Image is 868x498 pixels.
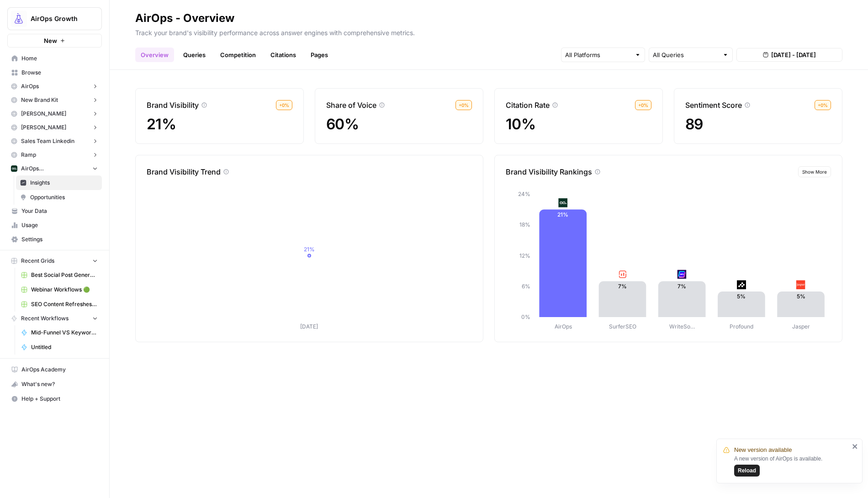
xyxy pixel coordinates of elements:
span: Settings [21,235,98,244]
img: fp0dg114vt0u1b5c1qb312y1bryo [796,280,805,289]
a: Your Data [7,204,102,218]
span: [PERSON_NAME] [21,123,66,132]
button: Recent Grids [7,254,102,268]
a: Citations [265,48,302,62]
a: Home [7,51,102,66]
a: Pages [305,48,333,62]
span: Insights [30,179,98,187]
img: z5mnau15jk0a3i3dbnjftp6o8oil [737,280,746,289]
a: AirOps Academy [7,362,102,377]
span: Untitled [31,343,98,351]
button: Reload [734,465,760,477]
span: + 0 % [459,101,469,109]
button: Show More [798,166,831,177]
button: Help + Support [7,392,102,406]
p: Brand Visibility Trend [147,166,221,177]
span: Best Social Post Generator Ever Grid [31,271,98,279]
span: Webinar Workflows 🟢 [31,286,98,294]
span: Browse [21,69,98,77]
img: yjux4x3lwinlft1ym4yif8lrli78 [11,165,17,172]
a: Webinar Workflows 🟢 [17,282,102,297]
span: + 0 % [638,101,648,109]
a: Browse [7,65,102,80]
button: Recent Workflows [7,312,102,325]
a: Mid-Funnel VS Keyword Research [17,325,102,340]
img: yjux4x3lwinlft1ym4yif8lrli78 [558,198,567,207]
tspan: SurferSEO [609,323,636,330]
span: Usage [21,221,98,229]
tspan: Profound [730,323,753,330]
button: New Brand Kit [7,93,102,107]
div: What's new? [8,377,101,391]
a: Queries [178,48,211,62]
span: Sales Team Linkedin [21,137,74,145]
a: Best Social Post Generator Ever Grid [17,268,102,282]
p: Track your brand's visibility performance across answer engines with comprehensive metrics. [135,26,842,37]
a: Insights [16,175,102,190]
span: Home [21,54,98,63]
span: 60% [326,115,359,133]
img: cbtemd9yngpxf5d3cs29ym8ckjcf [677,270,687,279]
span: Opportunities [30,193,98,201]
tspan: 24% [518,191,530,197]
button: AirOps ([GEOGRAPHIC_DATA]) [7,162,102,175]
a: Overview [135,48,174,62]
div: AirOps - Overview [135,11,234,26]
span: 89 [685,115,703,133]
span: AirOps [21,82,39,90]
p: Citation Rate [506,100,550,111]
span: Your Data [21,207,98,215]
p: Share of Voice [326,100,376,111]
span: 10% [506,115,535,133]
a: SEO Content Refreshes 🟢 [17,297,102,312]
p: Brand Visibility Rankings [506,166,592,177]
span: New [44,36,57,45]
button: New [7,34,102,48]
p: Sentiment Score [685,100,742,111]
span: Show More [802,168,827,175]
span: New version available [734,445,792,455]
img: w57jo3udkqo1ra9pp5ane7em8etm [618,270,627,279]
span: Recent Workflows [21,314,69,323]
span: AirOps ([GEOGRAPHIC_DATA]) [21,164,88,173]
button: What's new? [7,377,102,392]
tspan: 0% [521,313,530,320]
tspan: [DATE] [301,323,318,330]
div: A new version of AirOps is available. [734,455,849,477]
button: AirOps [7,79,102,93]
span: Reload [738,466,756,475]
text: 7% [618,283,627,290]
text: 5% [797,293,805,300]
span: New Brand Kit [21,96,58,104]
span: AirOps Growth [31,14,86,23]
text: 7% [677,283,686,290]
a: Usage [7,218,102,233]
tspan: 6% [522,283,530,290]
button: Ramp [7,148,102,162]
input: All Platforms [565,50,631,59]
tspan: Jasper [792,323,810,330]
text: 5% [737,293,746,300]
button: [DATE] - [DATE] [736,48,842,62]
a: Settings [7,232,102,247]
span: AirOps Academy [21,366,98,374]
span: [PERSON_NAME] [21,110,66,118]
button: Workspace: AirOps Growth [7,7,102,30]
text: 21% [557,211,568,218]
span: Mid-Funnel VS Keyword Research [31,328,98,337]
button: Sales Team Linkedin [7,134,102,148]
a: Competition [215,48,261,62]
a: Opportunities [16,190,102,205]
span: + 0 % [279,101,289,109]
tspan: 21% [304,246,315,253]
span: Ramp [21,151,36,159]
span: Help + Support [21,395,98,403]
img: AirOps Growth Logo [11,11,27,27]
span: 21% [147,115,176,133]
button: [PERSON_NAME] [7,121,102,134]
a: Untitled [17,340,102,355]
button: [PERSON_NAME] [7,107,102,121]
tspan: 12% [519,252,530,259]
span: + 0 % [818,101,828,109]
span: SEO Content Refreshes 🟢 [31,300,98,308]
